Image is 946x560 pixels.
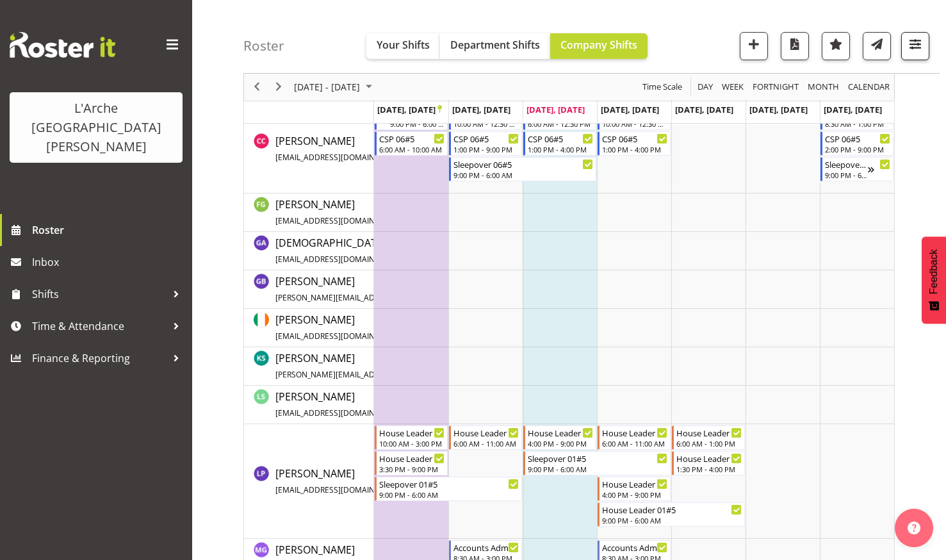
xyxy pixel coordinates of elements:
button: Your Shifts [366,33,440,59]
span: [PERSON_NAME] [275,274,575,304]
button: Highlight an important date within the roster. [822,32,850,60]
span: Week [721,79,745,95]
div: House Leader 01#5 [602,426,667,439]
a: [PERSON_NAME][EMAIL_ADDRESS][DOMAIN_NAME] [275,133,459,164]
div: 4:00 PM - 9:00 PM [602,490,667,500]
span: [PERSON_NAME] [275,313,514,342]
div: previous period [246,74,268,101]
span: [DATE], [DATE] [749,104,808,115]
button: Download a PDF of the roster according to the set date range. [781,32,809,60]
div: L'Arche [GEOGRAPHIC_DATA][PERSON_NAME] [22,99,170,156]
span: [EMAIL_ADDRESS][DOMAIN_NAME] [275,152,403,163]
div: Lydia Peters"s event - House Leader 01#5 Begin From Thursday, September 25, 2025 at 6:00:00 AM GM... [598,425,671,450]
div: Lydia Peters"s event - Sleepover 01#5 Begin From Monday, September 22, 2025 at 9:00:00 PM GMT+12:... [375,477,522,501]
button: Add a new shift [740,32,768,60]
div: 6:00 AM - 1:00 PM [676,438,742,449]
div: House Leader 01#5 [676,426,742,439]
button: Send a list of all shifts for the selected filtered period to all rostered employees. [863,32,891,60]
div: House Leader 01#5 [676,452,742,465]
div: 6:00 AM - 10:00 AM [379,144,444,154]
span: Feedback [928,249,940,294]
a: [PERSON_NAME][EMAIL_ADDRESS][DOMAIN_NAME][PERSON_NAME] [275,312,514,343]
div: Crissandra Cruz"s event - CSP 06#5 Begin From Thursday, September 25, 2025 at 1:00:00 PM GMT+12:0... [598,131,671,156]
div: 9:00 PM - 6:00 AM [390,119,444,129]
div: CSP 06#5 [379,132,444,145]
div: 9:00 PM - 6:00 AM [453,170,593,180]
div: Crissandra Cruz"s event - CSP 06#5 Begin From Tuesday, September 23, 2025 at 1:00:00 PM GMT+12:00... [449,131,522,156]
span: Your Shifts [377,38,430,52]
div: 1:00 PM - 4:00 PM [528,144,593,154]
div: 9:00 PM - 6:00 AM [379,490,519,500]
span: Inbox [32,252,186,272]
div: House Leader 01#5 [453,426,519,439]
div: 10:00 AM - 12:30 PM [453,119,519,129]
button: Filter Shifts [901,32,929,60]
div: Lydia Peters"s event - House Leader 01#5 Begin From Thursday, September 25, 2025 at 4:00:00 PM GM... [598,477,671,501]
div: CSP 06#5 [453,132,519,145]
span: [PERSON_NAME] [275,466,454,496]
a: [PERSON_NAME][PERSON_NAME][EMAIL_ADDRESS][DOMAIN_NAME][PERSON_NAME] [275,274,575,304]
span: Time & Attendance [32,317,167,336]
div: 6:00 AM - 11:00 AM [602,438,667,449]
div: 6:00 AM - 11:00 AM [453,438,519,449]
span: Roster [32,220,186,240]
span: Department Shifts [450,38,540,52]
div: 6:00 AM - 12:30 PM [528,119,593,129]
div: Lydia Peters"s event - House Leader 01#5 Begin From Friday, September 26, 2025 at 6:00:00 AM GMT+... [672,425,745,450]
button: Company Shifts [550,33,648,59]
span: [PERSON_NAME][EMAIL_ADDRESS][DOMAIN_NAME] [275,369,463,380]
span: [DATE], [DATE] [526,104,585,115]
span: [PERSON_NAME] [275,351,514,381]
button: Month [846,79,892,95]
td: Gillian Bradshaw resource [244,270,374,309]
div: Lydia Peters"s event - House Leader 01#5 Begin From Monday, September 22, 2025 at 10:00:00 AM GMT... [375,425,448,450]
div: Accounts Admin [602,541,667,554]
a: [PERSON_NAME][PERSON_NAME][EMAIL_ADDRESS][DOMAIN_NAME] [275,350,514,381]
button: Previous [249,79,266,95]
div: September 22 - 28, 2025 [290,74,380,101]
div: Crissandra Cruz"s event - CSP 06#5 Begin From Monday, September 22, 2025 at 6:00:00 AM GMT+12:00 ... [375,131,448,156]
button: Timeline Day [696,79,715,95]
td: Karen Herbert resource [244,309,374,347]
button: Time Scale [640,79,685,95]
span: [PERSON_NAME] [275,197,459,227]
span: [PERSON_NAME] [275,134,459,163]
span: [DATE], [DATE] [675,104,733,115]
div: House Leader 01#5 [602,477,667,490]
button: Department Shifts [440,33,550,59]
span: [EMAIL_ADDRESS][DOMAIN_NAME] [275,215,403,226]
div: Lydia Peters"s event - House Leader 01#5 Begin From Thursday, September 25, 2025 at 9:00:00 PM GM... [598,502,745,527]
div: Lydia Peters"s event - House Leader 01#5 Begin From Tuesday, September 23, 2025 at 6:00:00 AM GMT... [449,425,522,450]
button: September 2025 [292,79,378,95]
span: Company Shifts [560,38,637,52]
span: [PERSON_NAME] [275,390,454,419]
span: Finance & Reporting [32,349,167,368]
span: Month [806,79,840,95]
span: [DATE], [DATE] [601,104,659,115]
div: 1:00 PM - 9:00 PM [453,144,519,154]
div: 10:00 AM - 12:30 PM [602,119,667,129]
div: 10:00 AM - 3:00 PM [379,438,444,449]
div: House Leader 01#5 [528,426,593,439]
span: [DATE], [DATE] [824,104,882,115]
div: CSP 06#5 [825,132,890,145]
div: Lydia Peters"s event - Sleepover 01#5 Begin From Wednesday, September 24, 2025 at 9:00:00 PM GMT+... [523,451,671,475]
a: [DEMOGRAPHIC_DATA][PERSON_NAME][EMAIL_ADDRESS][DOMAIN_NAME] [275,235,466,266]
div: House Leader 01#5 [379,426,444,439]
span: [PERSON_NAME][EMAIL_ADDRESS][DOMAIN_NAME][PERSON_NAME] [275,292,523,303]
span: Day [696,79,714,95]
button: Fortnight [751,79,801,95]
div: 3:30 PM - 9:00 PM [379,464,444,474]
span: Time Scale [641,79,683,95]
div: 1:00 PM - 4:00 PM [602,144,667,154]
div: Crissandra Cruz"s event - CSP 06#5 Begin From Wednesday, September 24, 2025 at 1:00:00 PM GMT+12:... [523,131,596,156]
span: [DATE], [DATE] [452,104,510,115]
span: [DATE], [DATE] [377,104,442,115]
td: Faustina Gaensicke resource [244,194,374,232]
div: Lydia Peters"s event - House Leader 01#5 Begin From Wednesday, September 24, 2025 at 4:00:00 PM G... [523,425,596,450]
div: Lydia Peters"s event - House Leader 01#5 Begin From Monday, September 22, 2025 at 3:30:00 PM GMT+... [375,451,448,475]
td: Lydia Peters resource [244,424,374,539]
div: 2:00 PM - 9:00 PM [825,144,890,154]
div: Sleepover 01#5 [379,477,519,490]
div: 8:30 AM - 1:00 PM [825,119,890,129]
